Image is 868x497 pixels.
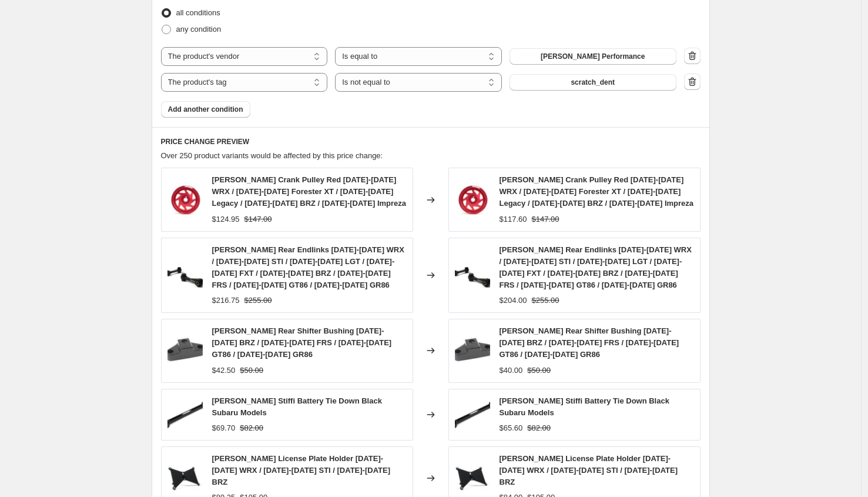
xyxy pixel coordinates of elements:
[500,245,692,289] span: [PERSON_NAME] Rear Endlinks [DATE]-[DATE] WRX / [DATE]-[DATE] STI / [DATE]-[DATE] LGT / [DATE]-[D...
[167,258,203,293] img: perrin-rear-endlinks-2008-2021-wrx-2008-2021-sti-2010-2012-lgt-2009-2013-fxt-2013-2021-brz-psp-su...
[212,326,392,359] span: [PERSON_NAME] Rear Shifter Bushing [DATE]-[DATE] BRZ / [DATE]-[DATE] FRS / [DATE]-[DATE] GT86 / [...
[455,258,490,293] img: perrin-rear-endlinks-2008-2021-wrx-2008-2021-sti-2010-2012-lgt-2009-2013-fxt-2013-2021-brz-psp-su...
[212,245,404,289] span: [PERSON_NAME] Rear Endlinks [DATE]-[DATE] WRX / [DATE]-[DATE] STI / [DATE]-[DATE] LGT / [DATE]-[D...
[212,295,240,306] div: $216.75
[167,461,203,496] img: perrin-license-plate-holder-2018-2021-wrx-2018-2021-sti-2013-2021-brz-psp-bdy-205-761247_80x.jpg
[455,333,490,368] img: perrin-rear-shifter-bushing-2013-2021-brz-psp-inr-006-562287_80x.jpg
[500,396,669,417] span: [PERSON_NAME] Stiffi Battery Tie Down Black Subaru Models
[240,365,263,376] strike: $50.00
[510,48,676,65] button: [PERSON_NAME] Performance
[500,214,527,225] div: $117.60
[161,151,383,160] span: Over 250 product variants would be affected by this price change:
[244,295,272,306] strike: $255.00
[240,422,263,434] strike: $82.00
[212,422,236,434] div: $69.70
[500,454,678,486] span: [PERSON_NAME] License Plate Holder [DATE]-[DATE] WRX / [DATE]-[DATE] STI / [DATE]-[DATE] BRZ
[500,175,694,208] span: [PERSON_NAME] Crank Pulley Red [DATE]-[DATE] WRX / [DATE]-[DATE] Forester XT / [DATE]-[DATE] Lega...
[532,214,559,225] strike: $147.00
[168,105,243,114] span: Add another condition
[500,365,523,376] div: $40.00
[527,365,551,376] strike: $50.00
[244,214,272,225] strike: $147.00
[176,8,220,17] span: all conditions
[161,101,250,118] button: Add another condition
[455,182,490,218] img: perrin-crank-pulley-red-2015-2018-wrx-2014-2018-forester-xt-2013-2014-legacy-2013-2021-brz-2012-2...
[212,175,407,208] span: [PERSON_NAME] Crank Pulley Red [DATE]-[DATE] WRX / [DATE]-[DATE] Forester XT / [DATE]-[DATE] Lega...
[212,365,236,376] div: $42.50
[500,295,527,306] div: $204.00
[176,25,222,34] span: any condition
[500,326,679,359] span: [PERSON_NAME] Rear Shifter Bushing [DATE]-[DATE] BRZ / [DATE]-[DATE] FRS / [DATE]-[DATE] GT86 / [...
[167,397,203,432] img: perrin-stiffi-battery-tie-down-black-subaru-models-psp-eng-700bk-740095_80x.png
[212,214,240,225] div: $124.95
[167,333,203,368] img: perrin-rear-shifter-bushing-2013-2021-brz-psp-inr-006-562287_80x.jpg
[455,397,490,432] img: perrin-stiffi-battery-tie-down-black-subaru-models-psp-eng-700bk-740095_80x.png
[167,182,203,218] img: perrin-crank-pulley-red-2015-2018-wrx-2014-2018-forester-xt-2013-2014-legacy-2013-2021-brz-2012-2...
[161,137,701,146] h6: PRICE CHANGE PREVIEW
[455,461,490,496] img: perrin-license-plate-holder-2018-2021-wrx-2018-2021-sti-2013-2021-brz-psp-bdy-205-761247_80x.jpg
[571,78,615,87] span: scratch_dent
[527,422,551,434] strike: $82.00
[212,396,382,417] span: [PERSON_NAME] Stiffi Battery Tie Down Black Subaru Models
[500,422,523,434] div: $65.60
[212,454,391,486] span: [PERSON_NAME] License Plate Holder [DATE]-[DATE] WRX / [DATE]-[DATE] STI / [DATE]-[DATE] BRZ
[510,74,676,91] button: scratch_dent
[541,52,645,61] span: [PERSON_NAME] Performance
[532,295,559,306] strike: $255.00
